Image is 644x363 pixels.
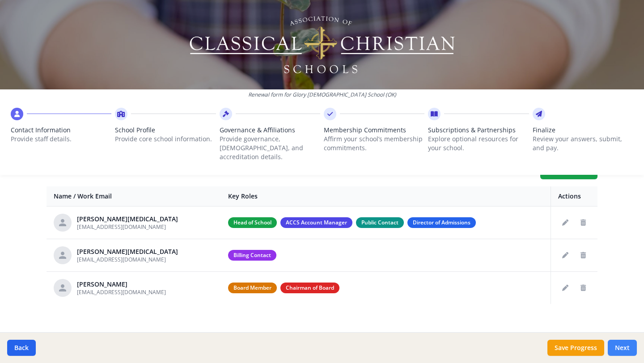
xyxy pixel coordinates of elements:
[324,135,424,152] p: Affirm your school’s membership commitments.
[280,283,339,293] span: Chairman of Board
[558,248,572,262] button: Edit staff
[407,217,476,228] span: Director of Admissions
[280,217,352,228] span: ACCS Account Manager
[115,135,216,144] p: Provide core school information.
[77,256,166,263] span: [EMAIL_ADDRESS][DOMAIN_NAME]
[428,135,529,152] p: Explore optional resources for your school.
[77,288,166,296] span: [EMAIL_ADDRESS][DOMAIN_NAME]
[47,186,221,207] th: Name / Work Email
[551,186,598,207] th: Actions
[77,280,166,289] div: [PERSON_NAME]
[558,281,572,295] button: Edit staff
[533,135,633,152] p: Review your answers, submit, and pay.
[608,340,637,356] button: Next
[77,223,166,231] span: [EMAIL_ADDRESS][DOMAIN_NAME]
[324,126,424,135] span: Membership Commitments
[428,126,529,135] span: Subscriptions & Partnerships
[220,135,320,161] p: Provide governance, [DEMOGRAPHIC_DATA], and accreditation details.
[558,215,572,230] button: Edit staff
[220,126,320,135] span: Governance & Affiliations
[576,248,590,262] button: Delete staff
[221,186,551,207] th: Key Roles
[228,217,277,228] span: Head of School
[188,13,456,76] img: Logo
[11,126,111,135] span: Contact Information
[228,250,276,261] span: Billing Contact
[77,215,178,224] div: [PERSON_NAME][MEDICAL_DATA]
[576,215,590,230] button: Delete staff
[7,340,36,356] button: Back
[356,217,404,228] span: Public Contact
[228,283,277,293] span: Board Member
[576,281,590,295] button: Delete staff
[77,247,178,256] div: [PERSON_NAME][MEDICAL_DATA]
[547,340,604,356] button: Save Progress
[533,126,633,135] span: Finalize
[11,135,111,144] p: Provide staff details.
[115,126,216,135] span: School Profile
